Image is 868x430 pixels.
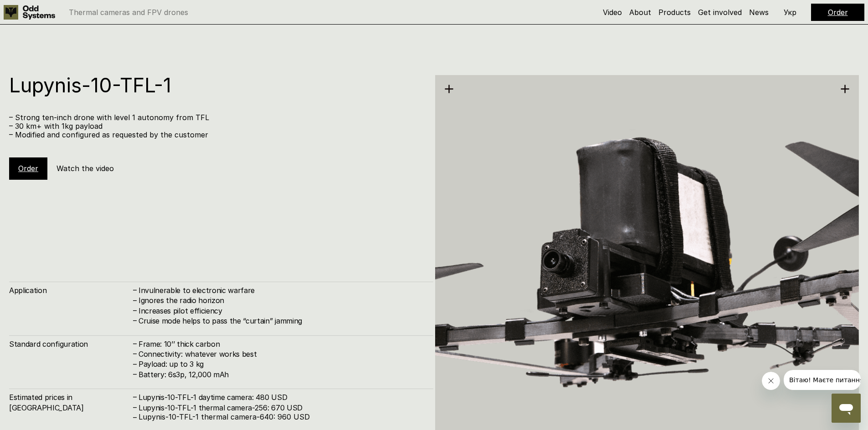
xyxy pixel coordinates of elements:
h4: – [133,339,137,349]
h1: Lupynis-10-TFL-1 [9,75,424,95]
h4: Battery: 6s3p, 12,000 mAh [139,369,424,379]
h4: Invulnerable to electronic warfare [139,285,424,295]
h4: – [133,359,137,369]
h4: – [133,369,137,379]
h4: Lupynis-10-TFL-1 daytime camera: 480 USD [139,392,424,402]
a: Get involved [698,8,742,17]
iframe: Button to launch messaging window [832,394,861,423]
h4: – [133,295,137,305]
h4: – [133,315,137,325]
h4: Ignores the radio horizon [139,295,424,305]
h4: Increases pilot efficiency [139,306,424,316]
h4: – [133,412,137,422]
a: About [629,8,651,17]
h4: Cruise mode helps to pass the “curtain” jamming [139,316,424,326]
p: Укр [784,9,796,16]
h4: Payload: up to 3 kg [139,359,424,369]
h4: – [133,392,137,402]
p: – 30 km+ with 1kg payload [9,122,424,131]
a: News [749,8,769,17]
h4: Lupynis-10-TFL-1 thermal camera-256: 670 USD [139,403,424,413]
p: – Modified and configured as requested by the customer [9,131,424,139]
a: Order [18,164,38,173]
iframe: Message from company [784,370,861,390]
a: Video [603,8,622,17]
h4: Estimated prices in [GEOGRAPHIC_DATA] [9,392,132,413]
span: Вітаю! Маєте питання? [5,6,83,14]
a: Products [658,8,691,17]
h4: – [133,402,137,412]
p: – Strong ten-inch drone with level 1 autonomy from TFL [9,113,424,122]
h4: Connectivity: whatever works best [139,349,424,359]
h4: Application [9,285,132,295]
h4: – [133,305,137,315]
p: Thermal cameras and FPV drones [69,9,188,16]
h4: Frame: 10’’ thick carbon [139,339,424,349]
a: Order [828,8,848,17]
h4: Standard configuration [9,339,132,349]
h4: – [133,285,137,295]
iframe: Close message [762,372,780,390]
h4: – [133,349,137,359]
h5: Watch the video [56,163,114,173]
